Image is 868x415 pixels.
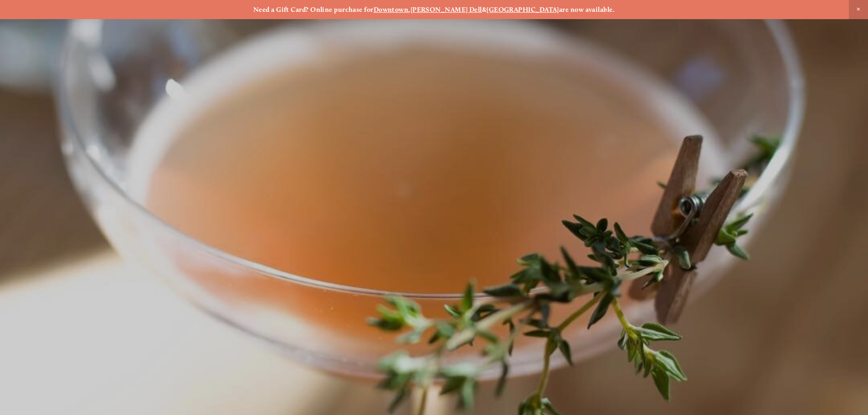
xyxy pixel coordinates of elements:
strong: & [482,5,487,14]
a: [PERSON_NAME] Dell [411,5,482,14]
strong: Need a Gift Card? Online purchase for [253,5,374,14]
strong: are now available. [559,5,615,14]
a: [GEOGRAPHIC_DATA] [487,5,559,14]
strong: , [408,5,410,14]
a: Downtown [374,5,409,14]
